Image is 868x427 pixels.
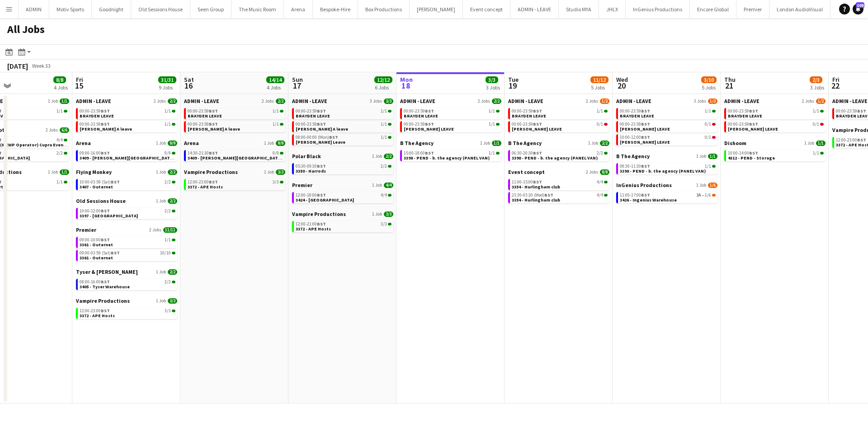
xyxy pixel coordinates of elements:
button: InGenius Productions [626,0,690,18]
button: Arena [284,0,313,18]
button: Studio MYA [559,0,599,18]
button: London AudioVisual [769,0,830,18]
button: JHLX [599,0,626,18]
button: Goodnight [92,0,131,18]
div: [DATE] [7,61,28,70]
button: ADMIN [19,0,49,18]
button: Old Sessions House [131,0,190,18]
button: ADMIN - LEAVE [510,0,559,18]
span: 108 [856,2,864,8]
button: Motiv Sports [49,0,92,18]
button: Encore Global [690,0,736,18]
button: Bespoke-Hire [313,0,358,18]
button: Seen Group [190,0,231,18]
button: Premier [736,0,769,18]
button: The Music Room [231,0,284,18]
span: Week 33 [30,62,52,69]
button: [PERSON_NAME] [410,0,463,18]
a: 108 [853,4,863,14]
button: Event concept [463,0,510,18]
button: Box Productions [358,0,410,18]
